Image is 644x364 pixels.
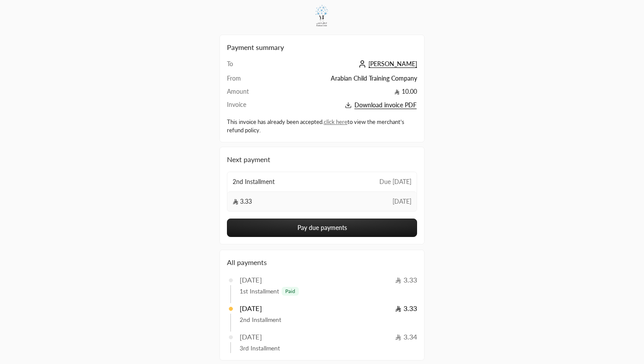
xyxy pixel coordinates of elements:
span: Due [DATE] [379,177,411,186]
td: From [227,74,265,87]
span: 3rd Installment [240,344,280,353]
div: All payments [227,257,417,268]
button: Pay due payments [227,219,417,237]
td: Arabian Child Training Company [265,74,417,87]
div: [DATE] [240,332,262,342]
span: 2nd Installment [240,315,281,325]
td: Invoice [227,100,265,110]
span: [PERSON_NAME] [368,60,417,68]
div: This invoice has already been accepted. to view the merchant’s refund policy. [227,118,417,135]
span: Download invoice PDF [354,101,417,109]
span: 3.33 [233,197,252,206]
td: Amount [227,87,265,100]
h2: Payment summary [227,42,417,53]
a: click here [324,118,347,125]
button: Download invoice PDF [265,100,417,110]
img: Company Logo [310,4,334,28]
td: 10.00 [265,87,417,100]
span: 3.34 [395,332,417,341]
span: 3.33 [395,304,417,312]
span: 2nd Installment [233,177,275,186]
span: 1st Installment [240,287,279,296]
div: Next payment [227,154,417,165]
a: [PERSON_NAME] [356,60,417,67]
span: 3.33 [395,276,417,284]
span: [DATE] [393,197,411,206]
span: paid [285,288,295,295]
td: To [227,60,265,74]
div: [DATE] [240,303,262,314]
div: [DATE] [240,275,262,285]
